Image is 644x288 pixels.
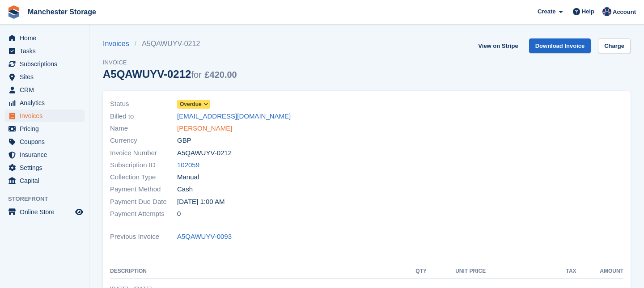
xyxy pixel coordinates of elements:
span: Subscriptions [20,58,73,70]
span: Invoice [103,58,237,67]
time: 2025-10-02 00:00:00 UTC [177,197,225,207]
a: Preview store [74,207,85,217]
span: CRM [20,84,73,96]
a: menu [4,84,85,96]
a: 102059 [177,160,199,170]
span: Pricing [20,123,73,135]
a: [PERSON_NAME] [177,123,232,134]
a: menu [4,174,85,187]
a: menu [4,45,85,57]
span: Capital [20,174,73,187]
span: Invoice Number [110,148,177,158]
span: Sites [20,71,73,83]
span: GBP [177,136,191,146]
a: menu [4,161,85,174]
span: Create [538,7,555,16]
th: Description [110,264,405,279]
a: menu [4,32,85,44]
span: Subscription ID [110,160,177,170]
span: Payment Due Date [110,197,177,207]
span: Currency [110,136,177,146]
th: Amount [576,264,623,279]
a: menu [4,136,85,148]
div: A5QAWUYV-0212 [103,68,237,80]
a: [EMAIL_ADDRESS][DOMAIN_NAME] [177,111,291,122]
span: Cash [177,184,193,195]
span: 0 [177,209,181,219]
span: Coupons [20,136,73,148]
a: Overdue [177,99,210,109]
span: Status [110,99,177,109]
span: Previous Invoice [110,232,177,242]
span: Analytics [20,97,73,109]
span: Settings [20,161,73,174]
span: Payment Attempts [110,209,177,219]
span: Collection Type [110,172,177,182]
img: stora-icon-8386f47178a22dfd0bd8f6a31ec36ba5ce8667c1dd55bd0f319d3a0aa187defe.svg [7,5,21,19]
span: Account [613,8,636,17]
th: QTY [405,264,427,279]
span: Overdue [180,100,202,108]
a: menu [4,97,85,109]
a: menu [4,123,85,135]
span: A5QAWUYV-0212 [177,148,232,158]
nav: breadcrumbs [103,38,237,49]
a: menu [4,206,85,218]
span: Tasks [20,45,73,57]
a: Charge [598,38,631,53]
th: Tax [486,264,576,279]
a: Manchester Storage [24,4,100,19]
span: for [191,70,201,80]
a: menu [4,71,85,83]
span: Help [582,7,594,16]
a: menu [4,58,85,70]
span: Name [110,123,177,134]
a: menu [4,110,85,122]
a: A5QAWUYV-0093 [177,232,232,242]
span: Payment Method [110,184,177,195]
span: Home [20,32,73,44]
a: Invoices [103,38,135,49]
span: Invoices [20,110,73,122]
th: Unit Price [427,264,486,279]
span: £420.00 [204,70,237,80]
span: Online Store [20,206,73,218]
a: menu [4,148,85,161]
a: Download Invoice [529,38,591,53]
span: Billed to [110,111,177,122]
span: Insurance [20,148,73,161]
span: Storefront [8,195,89,203]
a: View on Stripe [475,38,521,53]
span: Manual [177,172,199,182]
